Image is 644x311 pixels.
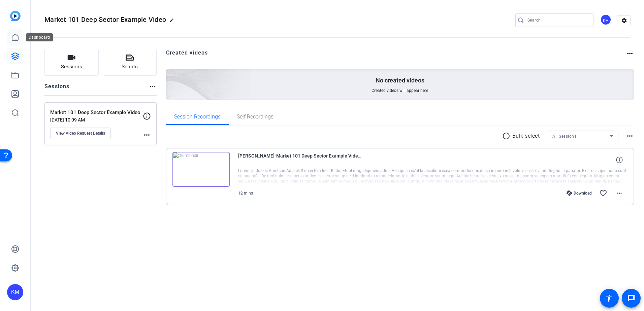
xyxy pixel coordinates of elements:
h2: Created videos [166,49,626,62]
span: Sessions [61,63,82,71]
mat-icon: edit [169,18,178,26]
div: KM [600,14,611,25]
mat-icon: more_horiz [626,49,634,58]
img: Creted videos background [91,2,251,148]
img: thumb-nail [172,152,230,187]
mat-icon: more_horiz [149,82,157,91]
span: View Video Request Details [56,131,105,136]
span: Self Recordings [237,114,273,119]
span: [PERSON_NAME]-Market 101 Deep Sector Example Video-Market 101 Deep Sector Example Video-175404467... [238,152,363,168]
span: Market 101 Deep Sector Example Video [44,15,166,24]
mat-icon: radio_button_unchecked [502,132,512,140]
div: Dashboard [26,33,53,41]
ngx-avatar: Kimberly Mentryka [600,14,612,26]
span: 12 mins [238,191,253,196]
img: blue-gradient.svg [10,11,21,21]
div: KM [7,284,23,300]
mat-icon: more_horiz [626,132,634,140]
div: Download [563,191,595,196]
h2: Sessions [44,82,70,95]
p: Market 101 Deep Sector Example Video [50,109,143,116]
p: No created videos [376,76,424,84]
button: View Video Request Details [50,128,111,139]
mat-icon: accessibility [605,294,613,302]
p: Bulk select [512,132,540,140]
button: Sessions [44,49,99,76]
mat-icon: more_horiz [143,131,151,139]
mat-icon: favorite_border [599,189,607,197]
span: Created videos will appear here [372,88,428,93]
span: Session Recordings [174,114,221,119]
span: All Sessions [552,134,576,139]
input: Search [527,16,588,24]
mat-icon: more_horiz [615,189,623,197]
button: Scripts [103,49,157,76]
span: Scripts [122,63,138,71]
mat-icon: message [627,294,635,302]
mat-icon: settings [617,15,631,26]
p: [DATE] 10:09 AM [50,117,143,123]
